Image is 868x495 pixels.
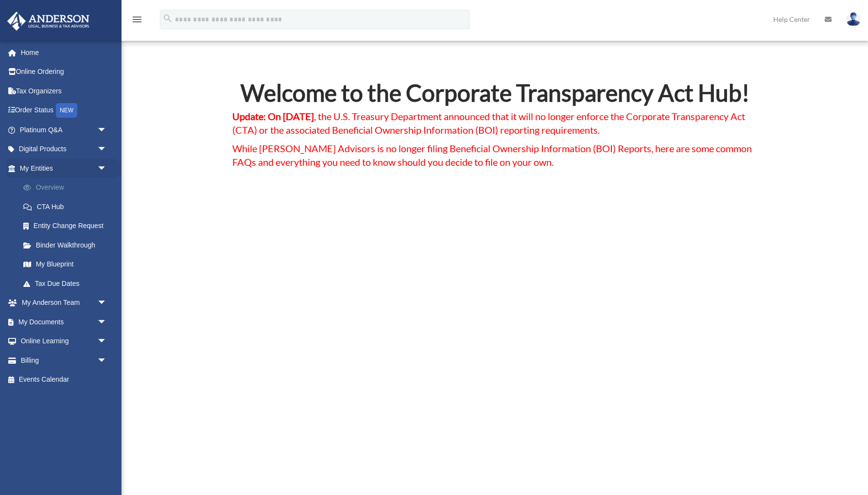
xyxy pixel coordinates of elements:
[7,351,122,370] a: Billingarrow_drop_down
[7,62,122,82] a: Online Ordering
[97,312,117,332] span: arrow_drop_down
[7,81,122,101] a: Tax Organizers
[14,216,122,236] a: Entity Change Request
[97,293,117,313] span: arrow_drop_down
[232,81,757,109] h2: Welcome to the Corporate Transparency Act Hub!
[131,14,143,25] i: menu
[846,12,861,26] img: User Pic
[7,140,122,159] a: Digital Productsarrow_drop_down
[7,120,122,140] a: Platinum Q&Aarrow_drop_down
[162,13,173,24] i: search
[14,197,117,216] a: CTA Hub
[4,12,92,31] img: Anderson Advisors Platinum Portal
[7,312,122,332] a: My Documentsarrow_drop_down
[97,159,117,178] span: arrow_drop_down
[232,110,745,136] span: , the U.S. Treasury Department announced that it will no longer enforce the Corporate Transparenc...
[285,188,705,424] iframe: Corporate Transparency Act Shocker: Treasury Announces Major Updates!
[7,332,122,351] a: Online Learningarrow_drop_down
[14,178,122,197] a: Overview
[14,255,122,274] a: My Blueprint
[7,101,122,121] a: Order StatusNEW
[97,351,117,371] span: arrow_drop_down
[7,159,122,178] a: My Entitiesarrow_drop_down
[56,103,77,118] div: NEW
[14,274,122,293] a: Tax Due Dates
[97,120,117,140] span: arrow_drop_down
[7,370,122,389] a: Events Calendar
[131,17,143,25] a: menu
[232,110,314,122] strong: Update: On [DATE]
[97,140,117,159] span: arrow_drop_down
[97,332,117,352] span: arrow_drop_down
[14,235,122,255] a: Binder Walkthrough
[7,43,122,62] a: Home
[232,142,752,168] span: While [PERSON_NAME] Advisors is no longer filing Beneficial Ownership Information (BOI) Reports, ...
[7,293,122,313] a: My Anderson Teamarrow_drop_down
